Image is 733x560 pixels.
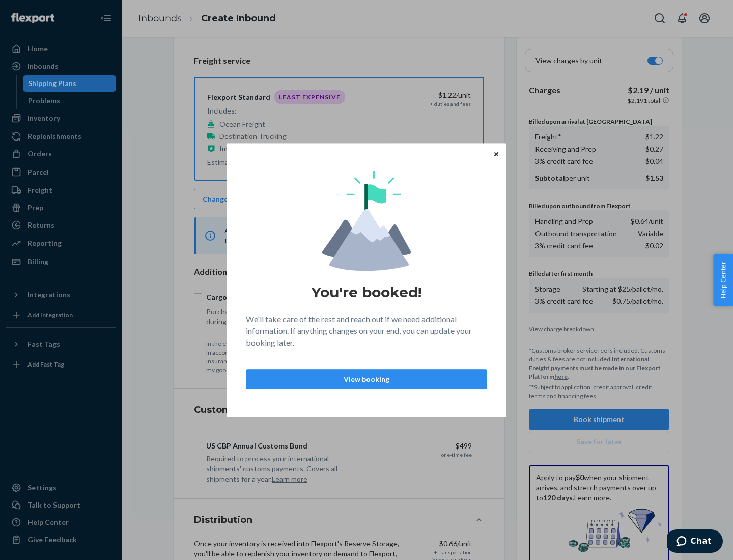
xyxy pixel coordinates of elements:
button: View booking [246,369,487,389]
h1: You're booked! [312,283,421,301]
span: Chat [24,7,45,16]
img: svg+xml,%3Csvg%20viewBox%3D%220%200%20174%20197%22%20fill%3D%22none%22%20xmlns%3D%22http%3A%2F%2F... [322,171,411,271]
p: View booking [255,374,478,384]
p: We'll take care of the rest and reach out if we need additional information. If anything changes ... [246,314,487,349]
button: Close [491,148,501,159]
